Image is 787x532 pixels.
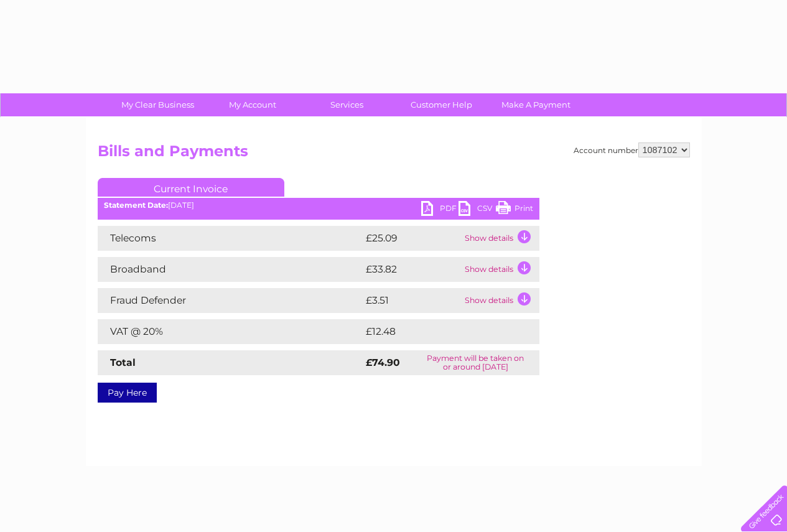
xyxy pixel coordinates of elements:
[363,288,462,313] td: £3.51
[98,257,363,282] td: Broadband
[390,93,493,116] a: Customer Help
[98,383,157,403] a: Pay Here
[98,178,284,197] a: Current Invoice
[363,257,462,282] td: £33.82
[574,142,690,157] div: Account number
[98,226,363,251] td: Telecoms
[98,201,539,210] div: [DATE]
[421,201,459,219] a: PDF
[363,226,462,251] td: £25.09
[106,93,209,116] a: My Clear Business
[459,201,496,219] a: CSV
[462,226,539,251] td: Show details
[201,93,304,116] a: My Account
[412,350,539,375] td: Payment will be taken on or around [DATE]
[98,142,690,166] h2: Bills and Payments
[485,93,587,116] a: Make A Payment
[98,288,363,313] td: Fraud Defender
[296,93,398,116] a: Services
[462,257,539,282] td: Show details
[496,201,533,219] a: Print
[366,357,400,368] strong: £74.90
[363,319,513,344] td: £12.48
[462,288,539,313] td: Show details
[104,200,168,210] b: Statement Date:
[98,319,363,344] td: VAT @ 20%
[110,357,136,368] strong: Total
